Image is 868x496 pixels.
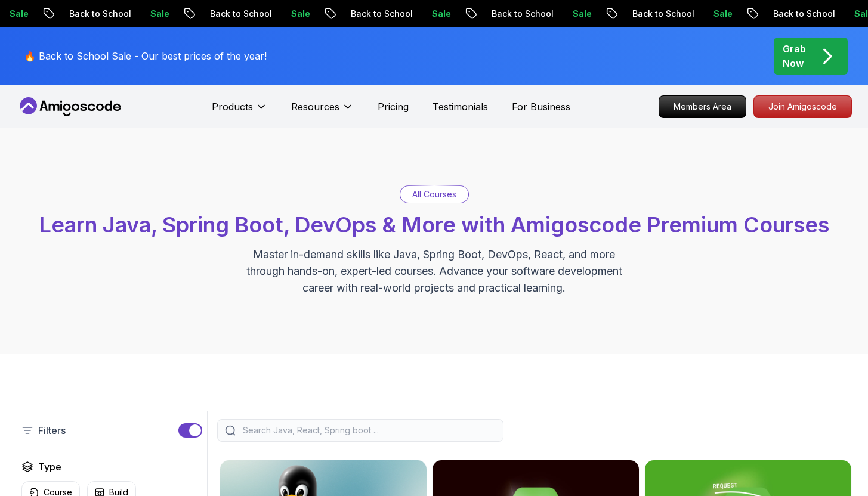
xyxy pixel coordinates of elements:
button: Products [212,100,267,123]
button: Resources [291,100,354,123]
p: Back to School [475,8,556,20]
h2: Type [38,460,61,474]
a: Join Amigoscode [753,95,852,118]
a: For Business [512,100,570,114]
p: Back to School [334,8,415,20]
p: Sale [556,8,594,20]
p: Grab Now [783,42,806,70]
p: Back to School [616,8,697,20]
p: Sale [415,8,453,20]
a: Members Area [659,95,746,118]
a: Testimonials [433,100,488,114]
p: Back to School [756,8,838,20]
p: All Courses [412,188,456,200]
p: Sale [134,8,172,20]
p: Sale [274,8,313,20]
p: 🔥 Back to School Sale - Our best prices of the year! [24,49,267,63]
p: Back to School [52,8,134,20]
p: Back to School [193,8,274,20]
p: Filters [38,423,66,438]
p: Resources [291,100,339,114]
span: Learn Java, Spring Boot, DevOps & More with Amigoscode Premium Courses [39,212,829,238]
p: Join Amigoscode [754,96,851,117]
p: Sale [697,8,735,20]
input: Search Java, React, Spring boot ... [240,424,496,436]
p: Members Area [659,96,746,117]
a: Pricing [378,100,409,114]
p: Products [212,100,253,114]
p: Master in-demand skills like Java, Spring Boot, DevOps, React, and more through hands-on, expert-... [234,246,635,296]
